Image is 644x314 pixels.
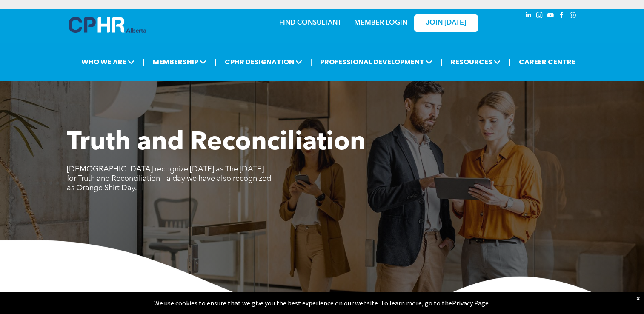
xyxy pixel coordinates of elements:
[546,11,555,22] a: youtube
[279,20,341,26] a: FIND CONSULTANT
[318,54,435,70] span: PROFESSIONAL DEVELOPMENT
[215,53,217,71] li: |
[426,19,466,27] span: JOIN [DATE]
[150,54,209,70] span: MEMBERSHIP
[452,299,490,307] a: Privacy Page.
[535,11,544,22] a: instagram
[568,11,578,22] a: Social network
[414,14,478,32] a: JOIN [DATE]
[67,166,271,192] span: [DEMOGRAPHIC_DATA] recognize [DATE] as The [DATE] for Truth and Reconciliation – a day we have al...
[524,11,533,22] a: linkedin
[448,54,503,70] span: RESOURCES
[557,11,567,22] a: facebook
[67,130,366,156] span: Truth and Reconciliation
[69,17,146,33] img: A blue and white logo for cp alberta
[509,53,511,71] li: |
[222,54,305,70] span: CPHR DESIGNATION
[354,20,407,26] a: MEMBER LOGIN
[143,53,145,71] li: |
[310,53,312,71] li: |
[79,54,137,70] span: WHO WE ARE
[636,294,640,303] div: Dismiss notification
[516,54,578,70] a: CAREER CENTRE
[441,53,443,71] li: |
